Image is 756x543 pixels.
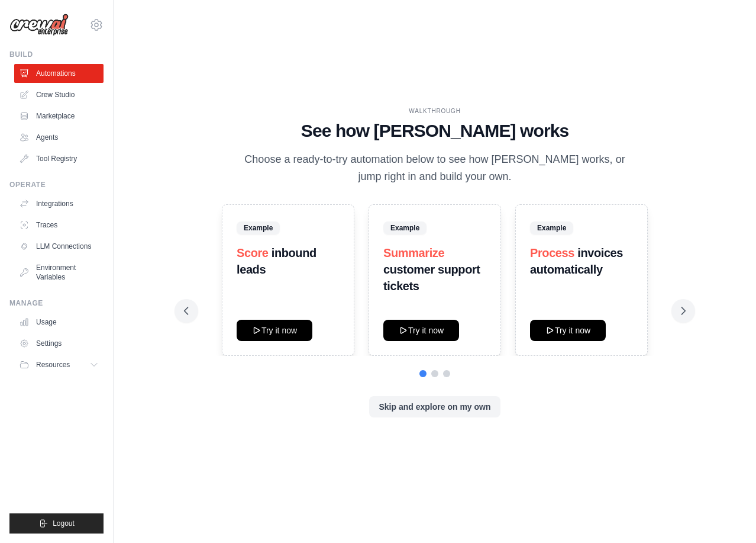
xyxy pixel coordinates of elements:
strong: inbound leads [237,246,316,276]
span: Process [530,246,574,259]
a: Integrations [14,194,104,213]
p: Choose a ready-to-try automation below to see how [PERSON_NAME] works, or jump right in and build... [236,151,634,186]
a: Traces [14,216,104,234]
button: Resources [14,355,104,374]
span: Logout [53,519,75,528]
a: Marketplace [14,107,104,126]
a: Settings [14,334,104,353]
a: Agents [14,128,104,147]
span: Resources [36,360,70,370]
a: Usage [14,313,104,332]
button: Try it now [530,320,606,341]
span: Example [530,221,573,234]
a: LLM Connections [14,237,104,256]
span: Summarize [383,246,444,259]
a: Crew Studio [14,85,104,104]
button: Logout [9,513,104,534]
h1: See how [PERSON_NAME] works [184,120,686,142]
a: Environment Variables [14,258,104,287]
div: Build [9,50,104,59]
button: Try it now [383,320,459,341]
button: Try it now [237,320,312,341]
button: Skip and explore on my own [369,396,500,417]
div: Operate [9,180,104,189]
div: Manage [9,298,104,308]
a: Automations [14,64,104,83]
span: Score [237,246,269,259]
div: WALKTHROUGH [184,107,686,115]
strong: customer support tickets [383,263,480,293]
span: Example [383,221,427,234]
a: Tool Registry [14,149,104,168]
span: Example [237,221,280,234]
img: Logo [9,14,69,36]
